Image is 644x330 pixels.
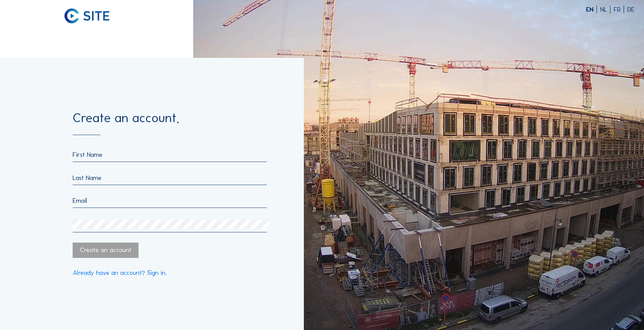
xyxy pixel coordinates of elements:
[627,6,634,13] div: DE
[73,270,167,276] a: Already have an account? Sign in.
[65,9,110,24] img: C-SITE logo
[614,6,624,13] div: FR
[73,174,267,182] input: Last Name
[73,151,267,159] input: First Name
[600,6,610,13] div: NL
[586,6,597,13] div: EN
[73,197,267,204] input: Email
[73,112,267,135] div: Create an account.
[73,243,138,258] div: Create an account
